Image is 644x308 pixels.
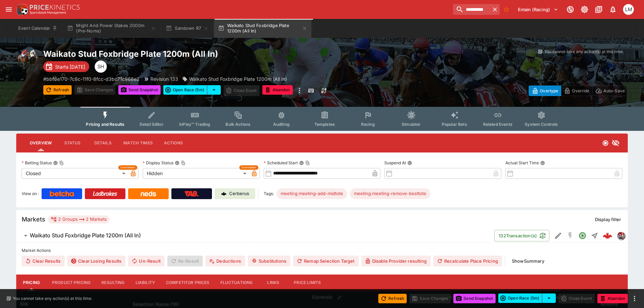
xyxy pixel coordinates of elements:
p: Starts [DATE] [55,63,85,70]
p: You cannot take any action(s) at this time. [544,49,624,55]
button: Open Race (5m) [498,293,542,303]
p: Betting Status [22,160,52,166]
button: Details [88,135,118,151]
span: Overridden [241,165,256,170]
p: Cerberus [229,190,249,197]
button: Suspend At [407,161,412,165]
span: meeting:meeting-add-midtote [277,190,347,197]
button: Status [57,135,88,151]
button: Edit Detail [552,230,564,242]
button: more [630,294,639,303]
button: Waikato Stud Foxbridge Plate 1200m (All In) [214,19,311,38]
button: Un-Result [128,256,164,266]
img: PriceKinetics Logo [15,3,28,16]
button: SGM Disabled [564,230,576,242]
button: Deductions [206,256,245,266]
span: Mark an event as closed and abandoned. [262,86,293,93]
span: Popular Bets [442,122,467,127]
button: open drawer [3,3,15,16]
p: Auto-Save [603,87,625,94]
button: select merge strategy [207,85,221,95]
span: InPlay™ Trading [179,122,210,127]
button: Price Limits [288,275,326,291]
button: more [295,85,304,96]
span: Auditing [273,122,290,127]
button: Display StatusCopy To Clipboard [175,161,180,165]
label: Tags: [264,188,274,199]
button: 132Transaction(s) [494,230,549,241]
div: Hidden [143,168,249,179]
img: Neds [141,191,156,196]
button: Substitutions [248,256,290,266]
h5: Markets [22,215,45,223]
div: split button [498,293,556,303]
span: Pricing and Results [86,122,124,127]
button: Send Snapshot [118,85,161,95]
button: Abandon [262,85,293,95]
span: Simulator [402,122,421,127]
button: Send Snapshot [453,294,496,303]
input: search [453,4,490,15]
button: Open [576,230,589,242]
span: Re-Result [167,256,203,266]
button: ShowSummary [508,256,548,266]
img: Betcha [50,191,74,196]
img: logo-cerberus--red.svg [603,231,612,240]
div: Betting Target: cerberus [277,188,347,199]
button: Overtype [529,86,561,96]
span: Mark an event as closed and abandoned. [597,294,628,301]
button: No Bookmarks [501,4,512,15]
button: Actions [158,135,189,151]
label: View on : [22,188,39,199]
p: Suspend At [384,160,406,166]
button: Clear Results [22,256,65,266]
button: Betting StatusCopy To Clipboard [53,161,58,165]
button: Fluctuations [215,275,258,291]
button: Overview [24,135,57,151]
button: Waikato Stud Foxbridge Plate 1200m (All In) [16,229,494,242]
button: Documentation [593,3,605,16]
div: 2 Groups 2 Markets [51,215,107,223]
p: Overtype [540,87,558,94]
button: Scheduled StartCopy To Clipboard [299,161,304,165]
button: Override [561,86,592,96]
div: 5dffe868-510f-4f41-86d5-278d33b49207 [603,231,612,240]
button: Pricing [16,275,47,291]
div: Event type filters [80,107,563,131]
span: Detail Editor [140,122,164,127]
button: Match Times [118,135,158,151]
button: Luigi Mollo [621,2,636,17]
button: Copy To Clipboard [305,161,310,165]
button: Connected to PK [564,3,576,16]
p: Waikato Stud Foxbridge Plate 1200m (All In) [189,75,287,82]
button: Select Tenant [514,4,562,15]
button: Open Race (5m) [163,85,207,95]
button: Abandon [597,294,628,303]
div: Start From [529,86,628,96]
button: Links [258,275,288,291]
div: Waikato Stud Foxbridge Plate 1200m (All In) [182,75,287,82]
p: Copy To Clipboard [43,75,140,82]
img: Ladbrokes [93,191,117,196]
button: Auto-Save [592,86,628,96]
button: Remap Selection Target [293,256,359,266]
img: TabNZ [185,191,199,196]
span: Bulk Actions [225,122,251,127]
button: Recalculate Place Pricing [433,256,502,266]
a: Cerberus [215,188,255,199]
button: Copy To Clipboard [59,161,64,165]
p: Scheduled Start [264,160,298,166]
span: Overridden [120,165,135,170]
svg: Closed [602,140,609,146]
img: Sportsbook Management [30,11,66,14]
button: Refresh [43,85,72,95]
span: Racing [361,122,375,127]
button: Event Calendar [14,19,62,38]
p: You cannot take any action(s) at this time. [13,295,92,302]
p: Revision 133 [150,75,178,82]
h6: Waikato Stud Foxbridge Plate 1200m (All In) [30,232,141,239]
button: Disable Provider resulting [361,256,431,266]
svg: Open [578,232,587,240]
a: 5dffe868-510f-4f41-86d5-278d33b49207 [601,229,614,242]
